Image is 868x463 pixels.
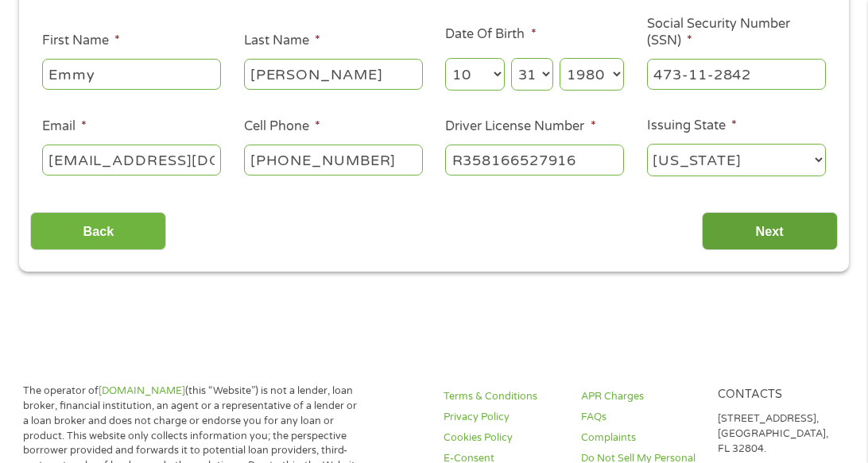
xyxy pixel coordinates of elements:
[244,145,423,175] input: (541) 754-3010
[444,430,561,446] a: Cookies Policy
[718,411,835,457] p: [STREET_ADDRESS], [GEOGRAPHIC_DATA], FL 32804.
[647,118,737,134] label: Issuing State
[445,118,595,135] label: Driver License Number
[444,410,561,425] a: Privacy Policy
[42,145,221,175] input: john@gmail.com
[647,16,826,49] label: Social Security Number (SSN)
[581,430,699,446] a: Complaints
[99,384,185,397] a: [DOMAIN_NAME]
[244,33,320,49] label: Last Name
[30,212,166,251] input: Back
[445,26,536,43] label: Date Of Birth
[444,389,561,404] a: Terms & Conditions
[244,118,320,135] label: Cell Phone
[42,59,221,89] input: John
[244,59,423,89] input: Smith
[581,389,699,404] a: APR Charges
[647,59,826,89] input: 078-05-1120
[702,212,838,251] input: Next
[581,410,699,425] a: FAQs
[718,388,835,403] h4: Contacts
[42,33,120,49] label: First Name
[42,118,87,135] label: Email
